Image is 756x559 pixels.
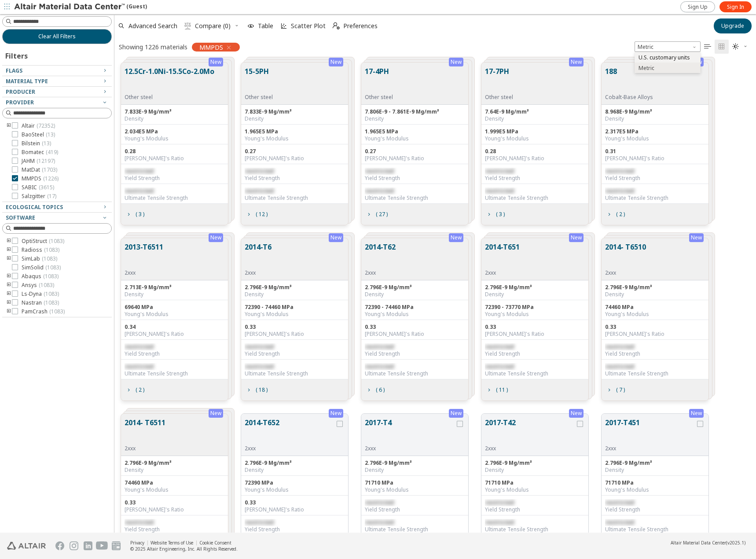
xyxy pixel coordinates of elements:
button: 2014-T652 [245,417,335,445]
div: 2.796E-9 Mg/mm³ [365,284,465,291]
div: Young's Modulus [605,311,705,318]
div: 8.968E-9 Mg/mm³ [605,108,705,115]
i: toogle group [6,238,12,245]
span: ( 13 ) [46,131,55,138]
div: Showing 1226 materials [119,43,187,51]
div: (v2025.1) [671,540,745,546]
div: 71710 MPa [485,479,585,486]
div: 2xxx [605,445,695,452]
div: [PERSON_NAME]'s Ratio [125,155,224,162]
button: Producer [2,87,112,97]
div: Ultimate Tensile Strength [365,526,465,533]
div: 2xxx [365,269,396,276]
div: 2xxx [245,445,335,452]
i: toogle group [6,308,12,315]
span: ( 1083 ) [43,272,59,280]
span: Scatter Plot [291,23,326,29]
button: 2014- T6511 [125,417,165,445]
button: ( 11 ) [481,381,512,399]
span: Ls-Dyna [22,291,59,298]
button: ( 3 ) [121,206,148,223]
i:  [184,22,191,29]
div: 74460 MPa [125,479,224,486]
span: restricted [245,343,274,350]
span: Bilstein [22,140,51,147]
span: Bomatec [22,149,58,156]
span: ( 1083 ) [45,264,61,271]
span: ( 1083 ) [49,308,65,315]
div: 2.796E-9 Mg/mm³ [125,460,224,467]
span: ( 1083 ) [42,255,57,262]
div: 7.833E-9 Mg/mm³ [245,108,345,115]
button: ( 7 ) [602,381,629,399]
div: Yield Strength [245,526,345,533]
span: restricted [485,187,514,195]
img: Altair Engineering [7,542,46,550]
span: Altair [22,122,55,129]
div: Other steel [125,94,214,101]
div: (Guest) [14,3,147,11]
div: New [329,233,343,242]
div: Yield Strength [605,175,705,182]
div: 72390 - 74460 MPa [365,304,465,311]
div: New [449,409,463,418]
span: Sign In [727,4,744,11]
span: restricted [365,519,394,526]
div: 69640 MPa [125,304,224,311]
span: restricted [485,167,514,175]
span: ( 1083 ) [44,299,59,306]
span: restricted [485,363,514,370]
span: Table [258,23,273,29]
div: 7.806E-9 - 7.861E-9 Mg/mm³ [365,108,465,115]
span: SABIC [22,184,54,191]
i:  [333,22,340,29]
div: Density [605,115,705,122]
button: Provider [2,97,112,108]
div: 2.317E5 MPa [605,128,705,135]
i: toogle group [6,273,12,280]
div: Density [605,467,705,474]
div: Density [485,291,585,298]
div: Young's Modulus [245,311,345,318]
div: New [569,58,584,66]
span: restricted [245,519,274,526]
div: Density [245,115,345,122]
div: 1.965E5 MPa [245,128,345,135]
div: grid [114,56,756,533]
button: ( 12 ) [241,206,272,223]
span: Radioss [22,246,59,254]
i:  [718,43,725,50]
div: 2.796E-9 Mg/mm³ [485,460,585,467]
div: 2xxx [485,269,520,276]
div: [PERSON_NAME]'s Ratio [245,155,345,162]
div: Density [485,467,585,474]
div: 0.33 [485,324,585,331]
span: restricted [245,187,274,195]
span: JAHM [22,158,55,165]
div: [PERSON_NAME]'s Ratio [245,331,345,338]
span: ( 13 ) [42,140,51,147]
div: [PERSON_NAME]'s Ratio [125,506,224,513]
div: New [209,58,223,66]
div: Ultimate Tensile Strength [245,195,345,202]
div: 2xxx [125,445,165,452]
div: Density [125,467,224,474]
div: Yield Strength [245,175,345,182]
span: Sign Up [688,4,708,11]
span: restricted [365,187,394,195]
span: ( 1083 ) [44,290,59,298]
div: Young's Modulus [365,486,465,493]
span: OptiStruct [22,238,64,245]
div: 72390 - 73770 MPa [485,304,585,311]
div: 7.64E-9 Mg/mm³ [485,108,585,115]
span: ( 3615 ) [39,184,54,191]
button: ( 2 ) [602,206,629,223]
div: Young's Modulus [485,135,585,142]
span: Preferences [343,23,378,29]
span: restricted [365,343,394,350]
button: 2014- T6510 [605,242,646,269]
div: Ultimate Tensile Strength [485,195,585,202]
button: 2014-T62 [365,242,396,269]
span: ( 11 ) [496,387,508,393]
button: Material Type [2,76,112,87]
